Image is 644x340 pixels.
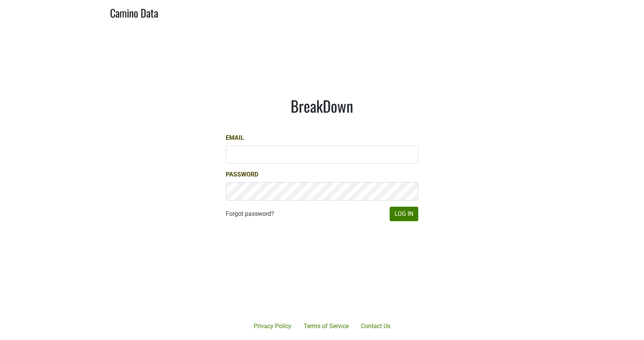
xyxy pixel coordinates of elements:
[226,133,244,142] label: Email
[390,207,418,221] button: Log In
[226,209,274,219] a: Forgot password?
[298,319,355,334] a: Terms of Service
[226,97,418,115] h1: BreakDown
[226,170,258,179] label: Password
[248,319,298,334] a: Privacy Policy
[355,319,396,334] a: Contact Us
[110,3,158,21] a: Camino Data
